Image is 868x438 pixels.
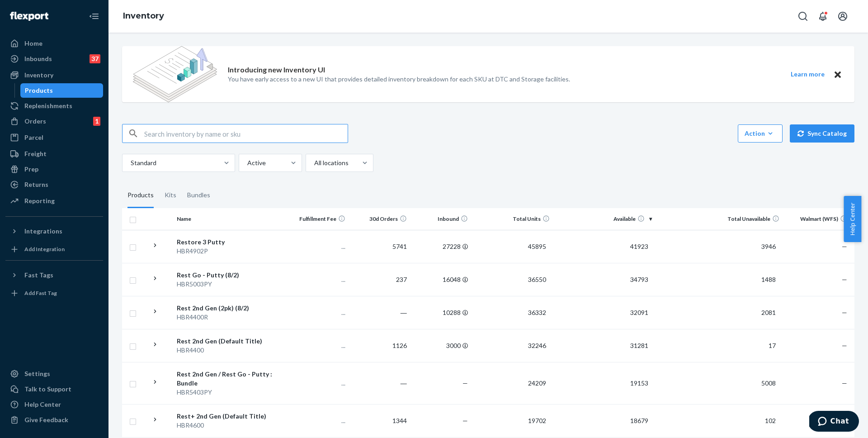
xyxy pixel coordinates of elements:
[177,346,284,355] div: HBR4400
[130,158,131,167] input: Standard
[246,158,247,167] input: Active
[177,388,284,397] div: HBR5403PY
[93,117,100,126] div: 1
[5,162,103,176] a: Prep
[794,7,812,25] button: Open Search Box
[627,309,652,316] span: 32091
[177,370,284,388] div: Rest 2nd Gen / Rest Go - Putty : Bundle
[842,379,847,387] span: —
[144,124,348,143] input: Search inventory by name or sku
[5,99,103,113] a: Replenishments
[292,341,345,350] p: ...
[24,39,42,48] div: Home
[177,280,284,289] div: HBR5003PY
[292,242,345,251] p: ...
[5,367,103,381] a: Settings
[24,54,52,63] div: Inbounds
[349,362,410,404] td: ―
[5,397,103,412] a: Help Center
[24,289,57,297] div: Add Fast Tag
[814,7,832,25] button: Open notifications
[177,304,284,313] div: Rest 2nd Gen (2pk) (8/2)
[24,180,48,189] div: Returns
[5,286,103,300] a: Add Fast Tag
[349,208,410,230] th: 30d Orders
[24,165,38,174] div: Prep
[187,183,210,208] div: Bundles
[116,3,171,29] ol: breadcrumbs
[472,208,553,230] th: Total Units
[228,75,570,84] p: You have early access to a new UI that provides detailed inventory breakdown for each SKU at DTC ...
[24,133,43,142] div: Parcel
[127,183,154,208] div: Products
[24,227,62,236] div: Integrations
[24,385,71,394] div: Talk to Support
[627,342,652,349] span: 31281
[627,417,652,424] span: 18679
[745,129,776,138] div: Action
[85,7,103,25] button: Close Navigation
[349,296,410,329] td: ―
[785,69,830,80] button: Learn more
[24,149,47,158] div: Freight
[10,12,48,21] img: Flexport logo
[5,36,103,51] a: Home
[349,404,410,437] td: 1344
[832,69,844,80] button: Close
[24,415,68,424] div: Give Feedback
[288,208,349,230] th: Fulfillment Fee
[5,413,103,427] button: Give Feedback
[758,243,779,250] span: 3946
[24,71,53,80] div: Inventory
[524,342,550,349] span: 32246
[5,224,103,238] button: Integrations
[228,65,325,75] p: Introducing new Inventory UI
[5,114,103,129] a: Orders1
[410,329,472,362] td: 3000
[462,417,468,424] span: —
[177,421,284,430] div: HBR4600
[842,309,847,316] span: —
[177,247,284,256] div: HBR4902P
[553,208,656,230] th: Available
[5,68,103,82] a: Inventory
[177,313,284,322] div: HBR4400R
[524,379,550,387] span: 24209
[292,416,345,425] p: ...
[738,124,783,143] button: Action
[790,124,854,143] button: Sync Catalog
[20,83,104,98] a: Products
[5,242,103,257] a: Add Integration
[5,194,103,208] a: Reporting
[24,369,50,378] div: Settings
[783,208,854,230] th: Walmart (WFS)
[165,183,176,208] div: Kits
[627,379,652,387] span: 19153
[313,158,314,167] input: All locations
[177,271,284,280] div: Rest Go - Putty (8/2)
[656,208,783,230] th: Total Unavailable
[24,400,61,409] div: Help Center
[524,309,550,316] span: 36332
[24,245,65,253] div: Add Integration
[25,86,53,95] div: Products
[627,276,652,283] span: 34793
[24,117,46,126] div: Orders
[842,276,847,283] span: —
[765,342,779,349] span: 17
[123,11,164,21] a: Inventory
[177,238,284,247] div: Restore 3 Putty
[24,196,55,205] div: Reporting
[5,130,103,145] a: Parcel
[173,208,288,230] th: Name
[844,196,861,242] span: Help Center
[133,46,217,102] img: new-reports-banner-icon.82668bd98b6a51aee86340f2a7b77ae3.png
[462,379,468,387] span: —
[24,101,72,110] div: Replenishments
[177,337,284,346] div: Rest 2nd Gen (Default Title)
[177,412,284,421] div: Rest+ 2nd Gen (Default Title)
[5,177,103,192] a: Returns
[90,54,100,63] div: 37
[292,379,345,388] p: ...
